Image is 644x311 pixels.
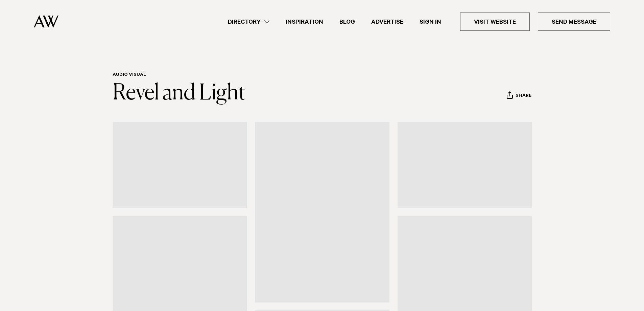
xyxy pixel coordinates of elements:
a: Send Message [538,13,610,31]
a: Directory [220,17,278,26]
a: Audio Visual [113,72,146,78]
a: Revel and Light [113,83,245,104]
a: Visit Website [460,13,530,31]
button: Share [506,91,532,101]
a: Sign In [411,17,449,26]
a: Inspiration [278,17,331,26]
img: Auckland Weddings Logo [34,15,58,28]
span: Share [516,93,531,99]
a: Advertise [363,17,411,26]
a: Blog [331,17,363,26]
